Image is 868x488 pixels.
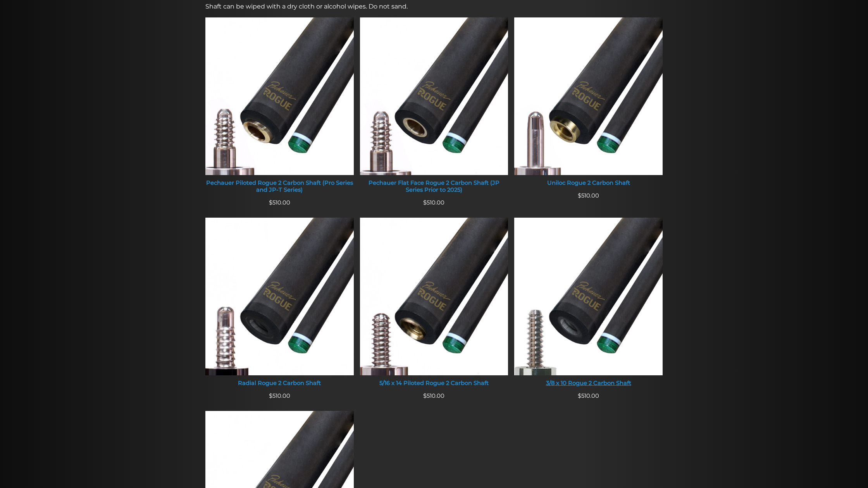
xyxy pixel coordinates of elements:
[423,199,427,206] span: $
[205,2,663,11] p: Shaft can be wiped with a dry cloth or alcohol wipes. Do not sand.
[205,180,354,193] div: Pechauer Piloted Rogue 2 Carbon Shaft (Pro Series and JP-T Series)
[360,218,508,375] img: 5/16 x 14 Piloted Rogue 2 Carbon Shaft
[205,380,354,387] div: Radial Rogue 2 Carbon Shaft
[269,199,290,206] span: 510.00
[205,17,354,198] a: Pechauer Piloted Rogue 2 Carbon Shaft (Pro Series and JP-T Series) Pechauer Piloted Rogue 2 Carbo...
[514,17,663,175] img: Uniloc Rogue 2 Carbon Shaft
[269,392,290,399] span: 510.00
[423,392,427,399] span: $
[578,192,599,199] span: 510.00
[360,380,508,387] div: 5/16 x 14 Piloted Rogue 2 Carbon Shaft
[514,180,663,187] div: Uniloc Rogue 2 Carbon Shaft
[269,199,272,206] span: $
[360,180,508,193] div: Pechauer Flat Face Rogue 2 Carbon Shaft (JP Series Prior to 2025)
[205,17,354,175] img: Pechauer Piloted Rogue 2 Carbon Shaft (Pro Series and JP-T Series)
[205,218,354,375] img: Radial Rogue 2 Carbon Shaft
[205,218,354,392] a: Radial Rogue 2 Carbon Shaft Radial Rogue 2 Carbon Shaft
[423,199,444,206] span: 510.00
[360,17,508,198] a: Pechauer Flat Face Rogue 2 Carbon Shaft (JP Series Prior to 2025) Pechauer Flat Face Rogue 2 Carb...
[423,392,444,399] span: 510.00
[514,218,663,375] img: 3/8 x 10 Rogue 2 Carbon Shaft
[578,392,599,399] span: 510.00
[578,392,581,399] span: $
[514,218,663,392] a: 3/8 x 10 Rogue 2 Carbon Shaft 3/8 x 10 Rogue 2 Carbon Shaft
[578,192,581,199] span: $
[514,17,663,191] a: Uniloc Rogue 2 Carbon Shaft Uniloc Rogue 2 Carbon Shaft
[514,380,663,387] div: 3/8 x 10 Rogue 2 Carbon Shaft
[360,17,508,175] img: Pechauer Flat Face Rogue 2 Carbon Shaft (JP Series Prior to 2025)
[269,392,272,399] span: $
[360,218,508,392] a: 5/16 x 14 Piloted Rogue 2 Carbon Shaft 5/16 x 14 Piloted Rogue 2 Carbon Shaft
